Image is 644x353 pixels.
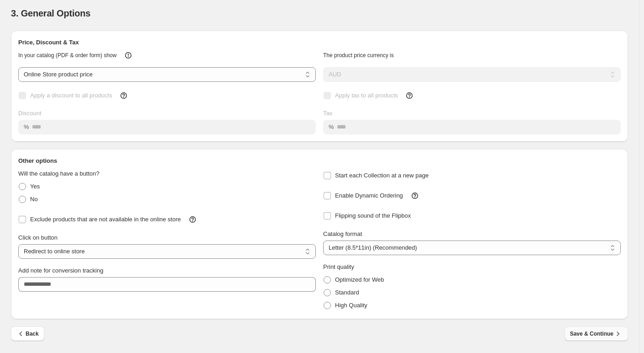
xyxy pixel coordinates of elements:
[565,326,628,341] button: Save & Continue
[30,92,112,99] span: Apply a discount to all products
[335,192,403,199] span: Enable Dynamic Ordering
[18,38,621,47] h2: Price, Discount & Tax
[335,289,359,296] span: Standard
[335,276,384,283] span: Optimized for Web
[329,123,334,130] span: %
[323,110,332,117] span: Tax
[16,329,39,338] span: Back
[323,230,362,237] span: Catalog format
[11,8,90,18] span: 3. General Options
[570,329,623,338] span: Save & Continue
[323,263,354,270] span: Print quality
[30,196,38,203] span: No
[30,183,40,190] span: Yes
[18,170,99,177] span: Will the catalog have a button?
[323,52,394,59] span: The product price currency is
[335,302,367,309] span: High Quality
[335,92,398,99] span: Apply tax to all products
[30,216,181,223] span: Exclude products that are not available in the online store
[18,52,116,59] span: In your catalog (PDF & order form) show
[11,326,44,341] button: Back
[18,156,621,166] h2: Other options
[18,267,103,274] span: Add note for conversion tracking
[24,123,29,130] span: %
[335,212,411,219] span: Flipping sound of the Flipbox
[18,110,42,117] span: Discount
[18,234,58,241] span: Click on button
[335,172,429,179] span: Start each Collection at a new page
